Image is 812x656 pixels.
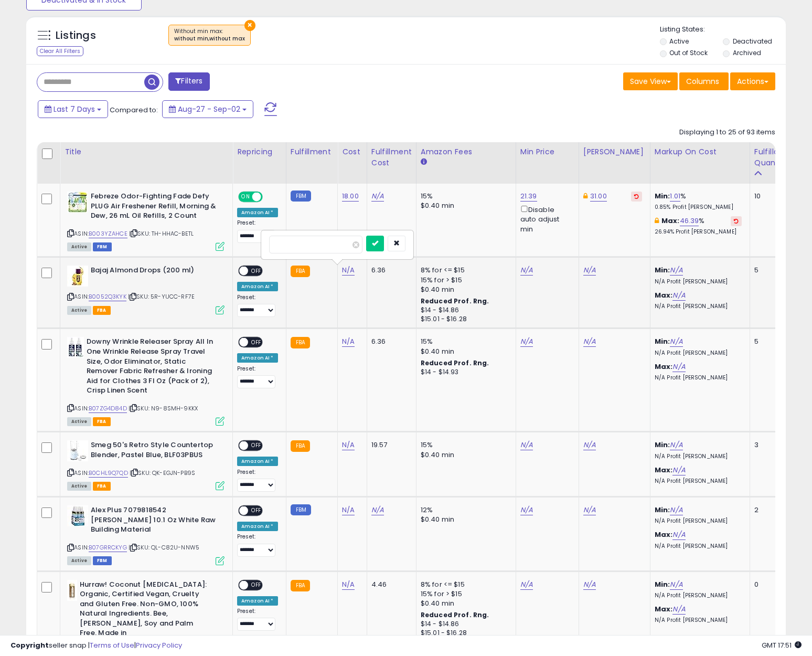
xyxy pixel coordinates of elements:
div: 2 [754,505,787,515]
span: FBM [93,242,112,251]
span: All listings currently available for purchase on Amazon [67,482,91,491]
b: Hurraw! Coconut [MEDICAL_DATA]: Organic, Certified Vegan, Cruelty and Gluten Free. Non-GMO, 100% ... [80,580,207,651]
div: Preset: [237,469,278,492]
div: Amazon Fees [421,146,511,157]
span: FBA [93,482,111,491]
b: Min: [655,579,670,589]
span: OFF [248,580,265,589]
a: Terms of Use [90,640,134,650]
img: 31M3N57n-1L._SL40_.jpg [67,580,77,601]
div: ASIN: [67,440,225,489]
p: N/A Profit [PERSON_NAME] [655,453,742,460]
div: seller snap | | [10,641,182,651]
label: Out of Stock [669,48,708,57]
b: Min: [655,440,670,450]
div: Amazon AI * [237,457,278,466]
b: Alex Plus 7079818542 [PERSON_NAME] 10.1 Oz White Raw Building Material [91,505,218,537]
small: FBM [291,504,311,515]
div: $0.40 min [421,285,508,294]
span: Without min max : [174,27,245,43]
span: All listings currently available for purchase on Amazon [67,556,91,565]
p: N/A Profit [PERSON_NAME] [655,350,742,357]
th: The percentage added to the cost of goods (COGS) that forms the calculator for Min & Max prices. [650,142,750,184]
button: Columns [679,72,729,90]
b: Febreze Odor-Fighting Fade Defy PLUG Air Freshener Refill, Morning & Dew, 26 mL Oil Refills, 2 Count [91,192,218,224]
div: Title [65,146,228,157]
div: Preset: [237,608,278,631]
b: Min: [655,265,670,275]
p: 26.94% Profit [PERSON_NAME] [655,228,742,236]
a: N/A [672,465,685,475]
a: B003YZAHCE [89,229,127,238]
button: Save View [623,72,678,90]
a: N/A [583,440,596,450]
strong: Copyright [10,640,49,650]
a: N/A [371,191,384,202]
span: | SKU: QL-C82U-NNW5 [129,543,199,552]
span: Columns [686,76,719,87]
b: Min: [655,336,670,346]
b: Min: [655,505,670,515]
p: 0.85% Profit [PERSON_NAME] [655,204,742,211]
p: N/A Profit [PERSON_NAME] [655,478,742,485]
span: All listings currently available for purchase on Amazon [67,417,91,426]
a: B07GRRCKYG [89,543,127,552]
b: Min: [655,191,670,201]
a: B0CHL9Q7QD [89,469,128,478]
a: N/A [520,579,533,590]
div: $14 - $14.93 [421,368,508,377]
a: N/A [670,440,682,450]
div: [PERSON_NAME] [583,146,646,157]
a: 46.39 [680,216,699,226]
a: N/A [342,579,355,590]
b: Reduced Prof. Rng. [421,610,489,619]
span: All listings currently available for purchase on Amazon [67,306,91,315]
h5: Listings [56,28,96,43]
div: without min,without max [174,35,245,43]
a: 21.39 [520,191,537,202]
div: $14 - $14.86 [421,306,508,315]
span: OFF [248,506,265,515]
button: Actions [730,72,775,90]
div: Disable auto adjust min [520,204,571,234]
div: ASIN: [67,192,225,250]
div: 4.46 [371,580,408,589]
div: 5 [754,337,787,346]
div: $0.40 min [421,347,508,356]
label: Archived [733,48,761,57]
button: Aug-27 - Sep-02 [162,100,253,118]
button: × [244,20,255,31]
div: Amazon AI * [237,208,278,217]
p: N/A Profit [PERSON_NAME] [655,303,742,310]
div: 12% [421,505,508,515]
a: 18.00 [342,191,359,202]
a: N/A [672,362,685,372]
div: 6.36 [371,266,408,275]
b: Bajaj Almond Drops (200 ml) [91,266,218,278]
b: Smeg 50's Retro Style Countertop Blender, Pastel Blue, BLF03PBUS [91,440,218,462]
small: FBA [291,337,310,348]
a: N/A [583,265,596,276]
a: N/A [342,336,355,347]
div: $0.40 min [421,599,508,608]
span: OFF [261,193,278,202]
a: N/A [583,336,596,347]
b: Max: [655,290,673,300]
div: 15% [421,440,508,450]
a: 31.00 [590,191,607,202]
span: Last 7 Days [54,104,95,114]
div: 15% for > $15 [421,276,508,285]
div: 8% for <= $15 [421,266,508,275]
span: | SKU: 5R-YUCC-RF7E [128,292,195,301]
p: N/A Profit [PERSON_NAME] [655,374,742,382]
a: N/A [672,530,685,540]
p: N/A Profit [PERSON_NAME] [655,517,742,525]
b: Max: [655,604,673,614]
p: N/A Profit [PERSON_NAME] [655,543,742,550]
div: Displaying 1 to 25 of 93 items [679,128,775,137]
div: Preset: [237,533,278,557]
b: Max: [661,216,680,226]
span: OFF [248,267,265,276]
span: | SKU: N9-8SMH-9KKX [129,404,198,412]
a: Privacy Policy [136,640,182,650]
